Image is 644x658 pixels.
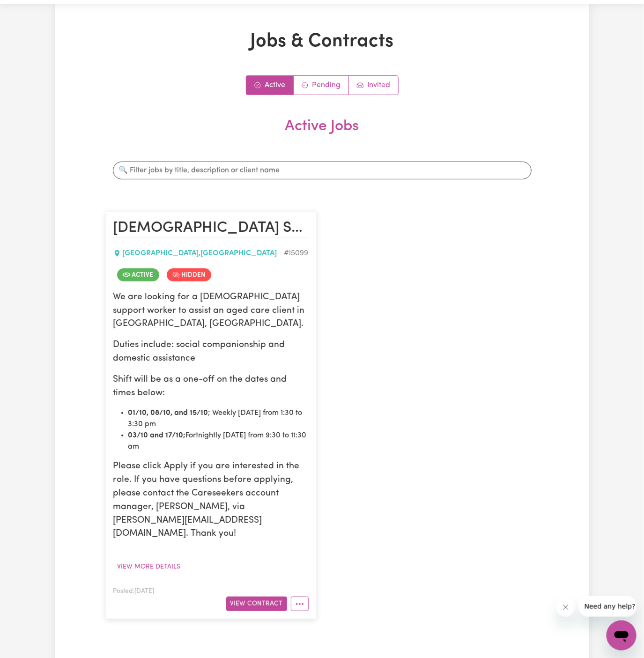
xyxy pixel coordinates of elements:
span: Posted: [DATE] [113,588,155,594]
button: More options [291,597,309,611]
li: Fortnightly [DATE] from 9:30 to 11:30 am [128,430,309,452]
span: Job is hidden [167,268,211,281]
iframe: Button to launch messaging window [607,621,637,651]
strong: 03/10 and 17/10; [128,432,186,439]
h2: Female Support Worker Needed In Baulkham Hills, NSW. [113,219,309,238]
p: We are looking for a [DEMOGRAPHIC_DATA] support worker to assist an aged care client in [GEOGRAPH... [113,291,309,331]
button: View more details [113,560,185,574]
a: Active jobs [246,76,294,95]
li: ; Weekly [DATE] from 1:30 to 3:30 pm [128,407,309,430]
div: [GEOGRAPHIC_DATA] , [GEOGRAPHIC_DATA] [113,248,284,259]
p: Please click Apply if you are interested in the role. If you have questions before applying, plea... [113,460,309,541]
span: Job is active [117,268,159,281]
p: Duties include: social companionship and domestic assistance [113,339,309,366]
button: View Contract [226,597,287,611]
iframe: Message from company [579,596,637,617]
p: Shift will be as a one-off on the dates and times below: [113,373,309,400]
input: 🔍 Filter jobs by title, description or client name [113,162,532,179]
div: Job ID #15099 [284,248,309,259]
iframe: Close message [556,598,575,617]
a: Contracts pending review [294,76,349,95]
a: Job invitations [349,76,398,95]
strong: 01/10, 08/10, and 15/10 [128,409,208,417]
h2: Active Jobs [105,118,539,150]
h1: Jobs & Contracts [105,30,539,53]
